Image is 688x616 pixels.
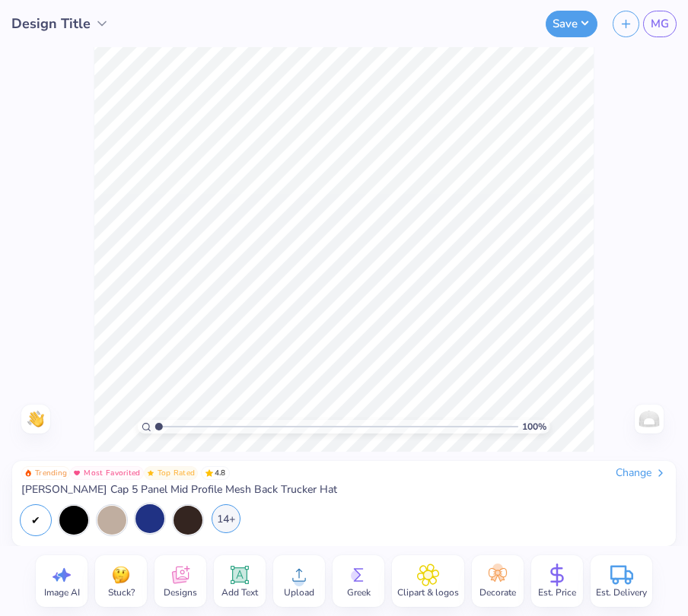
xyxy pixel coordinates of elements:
[35,469,67,477] span: Trending
[110,564,132,586] img: Stuck?
[70,466,143,480] button: Badge Button
[201,466,230,480] span: 4.8
[538,586,576,599] span: Est. Price
[347,586,371,599] span: Greek
[73,469,81,477] img: Most Favorited sort
[546,11,597,37] button: Save
[616,466,667,480] div: Change
[637,407,661,431] img: Back
[21,483,337,497] span: [PERSON_NAME] Cap 5 Panel Mid Profile Mesh Back Trucker Hat
[643,11,677,37] a: MG
[108,586,135,599] span: Stuck?
[397,586,459,599] span: Clipart & logos
[221,586,258,599] span: Add Text
[651,15,669,33] span: MG
[596,586,647,599] span: Est. Delivery
[21,466,70,480] button: Badge Button
[284,586,314,599] span: Upload
[144,466,199,480] button: Badge Button
[11,14,91,34] span: Design Title
[44,586,80,599] span: Image AI
[522,420,546,433] span: 100 %
[479,586,516,599] span: Decorate
[212,504,240,533] div: 14+
[158,469,196,477] span: Top Rated
[24,469,32,477] img: Trending sort
[147,469,154,477] img: Top Rated sort
[84,469,140,477] span: Most Favorited
[164,586,197,599] span: Designs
